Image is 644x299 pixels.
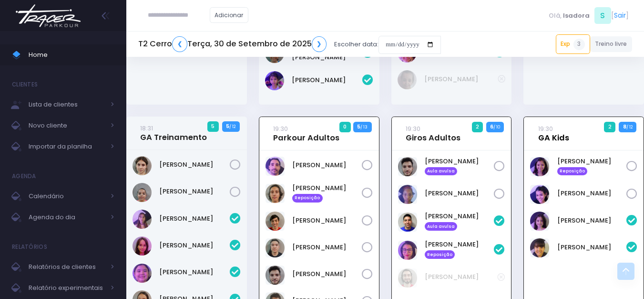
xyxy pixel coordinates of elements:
[425,167,458,176] span: Aula avulsa
[29,119,105,132] span: Novo cliente
[557,189,627,198] a: [PERSON_NAME]
[556,34,590,53] a: Exp3
[339,122,351,132] span: 0
[530,185,549,204] img: Livia Braga de Oliveira
[229,124,235,129] small: / 12
[563,11,590,21] span: Isadora
[292,75,362,85] a: [PERSON_NAME]
[573,39,585,50] span: 3
[614,11,626,21] a: Sair
[133,156,152,175] img: AMANDA PARRINI
[557,243,627,252] a: [PERSON_NAME]
[538,124,569,143] a: 19:30GA Kids
[12,237,47,256] h4: Relatórios
[406,124,420,133] small: 19:30
[538,124,553,133] small: 19:30
[292,216,362,225] a: [PERSON_NAME]
[425,189,494,198] a: [PERSON_NAME]
[360,124,368,130] small: / 13
[159,187,230,196] a: [PERSON_NAME]
[29,211,105,224] span: Agenda do dia
[557,167,588,176] span: Reposição
[292,243,362,252] a: [PERSON_NAME]
[406,124,460,143] a: 19:30Giros Adultos
[12,75,38,94] h4: Clientes
[425,222,458,231] span: Aula avulsa
[623,123,626,130] strong: 8
[357,123,360,130] strong: 5
[398,241,417,260] img: Gabriella Gomes de Melo
[266,157,285,176] img: Arnaldo Barbosa Pinto
[29,49,114,61] span: Home
[398,157,417,176] img: Ian Magalhães
[29,261,105,273] span: Relatórios de clientes
[138,36,327,52] h5: T2 Cerro Terça, 30 de Setembro de 2025
[210,7,249,23] a: Adicionar
[425,250,455,259] span: Reposição
[266,238,285,257] img: Guilherme Sato
[29,282,105,294] span: Relatório experimentais
[493,124,500,130] small: / 10
[159,241,230,250] a: [PERSON_NAME]
[425,240,494,259] a: [PERSON_NAME] Reposição
[29,190,105,203] span: Calendário
[273,124,339,143] a: 19:30Parkour Adultos
[133,236,152,256] img: Ana Clara Dotta
[265,71,284,90] img: Nina Mascarenhas Lopes
[292,160,362,170] a: [PERSON_NAME]
[207,121,219,132] span: 5
[425,212,494,231] a: [PERSON_NAME] Aula avulsa
[159,267,230,277] a: [PERSON_NAME]
[29,98,105,111] span: Lista de clientes
[292,194,323,203] span: Reposição
[545,5,632,26] div: [ ]
[133,210,152,229] img: Alice Castellani Malavasi
[172,36,187,52] a: ❮
[424,75,498,84] a: [PERSON_NAME]
[626,124,633,130] small: / 12
[159,160,230,170] a: [PERSON_NAME]
[266,266,285,285] img: Ian Magalhães
[138,33,441,55] div: Escolher data:
[133,264,152,283] img: Gabriela Nakabayashi Ferreira
[398,70,417,89] img: Lídia Vicentini
[594,7,611,24] span: S
[490,123,493,130] strong: 6
[29,140,105,153] span: Importar da planilha
[398,268,417,288] img: Bruno Milan Perfetto
[549,11,562,21] span: Olá,
[557,157,627,176] a: [PERSON_NAME] Reposição
[590,36,633,52] a: Treino livre
[292,269,362,279] a: [PERSON_NAME]
[398,185,417,204] img: Rosa Luiza Barbosa Luciano
[312,36,327,52] a: ❯
[159,214,230,224] a: [PERSON_NAME]
[133,183,152,202] img: Andreza christianini martinez
[140,124,153,133] small: 18:31
[140,123,207,142] a: 18:31GA Treinamento
[266,184,285,203] img: Diego Nicolas Graciano
[12,167,36,186] h4: Agenda
[530,212,549,231] img: Catarina Iwata Toledo
[604,122,615,132] span: 2
[472,122,483,132] span: 2
[226,122,229,130] strong: 5
[425,272,498,282] a: [PERSON_NAME]
[425,157,494,176] a: [PERSON_NAME] Aula avulsa
[292,183,362,203] a: [PERSON_NAME] Reposição
[398,213,417,232] img: Felipe Turczyn Berland
[557,216,627,225] a: [PERSON_NAME]
[530,157,549,176] img: Laura meirelles de almeida
[266,212,285,231] img: Eduardo Ribeiro Castro
[530,238,549,257] img: Manuella Brizuela Munhoz
[273,124,288,133] small: 19:30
